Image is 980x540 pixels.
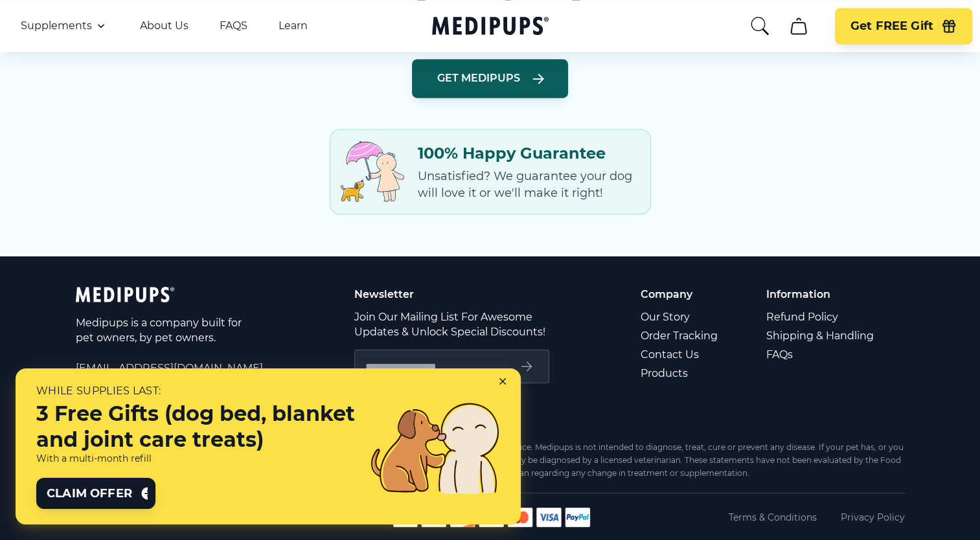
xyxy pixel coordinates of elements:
a: Medipups [432,14,549,40]
button: Supplements [21,18,109,34]
p: Company [641,287,720,302]
a: Our Story [641,308,720,326]
a: Shipping & Handling [766,326,876,345]
a: Contact Us [641,345,720,364]
p: Join Our Mailing List For Awesome Updates & Unlock Special Discounts! [354,309,549,339]
p: Information [766,287,876,302]
a: Terms & Conditions [729,511,817,524]
a: Privacy Policy [841,511,905,524]
span: Supplements [21,19,92,32]
h5: While supplies last: [36,384,355,398]
a: Refund Policy [766,308,876,326]
a: FAQS [220,19,247,32]
a: Order Tracking [641,326,720,345]
a: Learn [279,19,308,32]
a: FAQs [766,345,876,364]
p: Newsletter [354,287,549,302]
a: Products [641,364,720,383]
button: Get Medipups [412,59,568,98]
a: About Us [140,19,188,32]
button: Claim Offer [36,478,155,509]
p: Unsatisfied? We guarantee your dog will love it or we'll make it right! [418,168,641,201]
h6: With a multi-month refill [36,453,355,465]
button: Get FREE Gift [835,8,972,44]
span: Get Medipups [437,72,520,85]
h4: 100% Happy Guarantee [418,142,641,164]
p: Medipups is a company built for pet owners, by pet owners. [76,315,244,345]
span: [EMAIL_ADDRESS][DOMAIN_NAME] [76,361,263,376]
button: search [749,16,770,36]
h3: 3 Free Gifts (dog bed, blanket and joint care treats) [36,401,355,453]
button: cart [783,10,814,41]
span: Claim Offer [47,486,132,501]
span: Get FREE Gift [850,19,933,34]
